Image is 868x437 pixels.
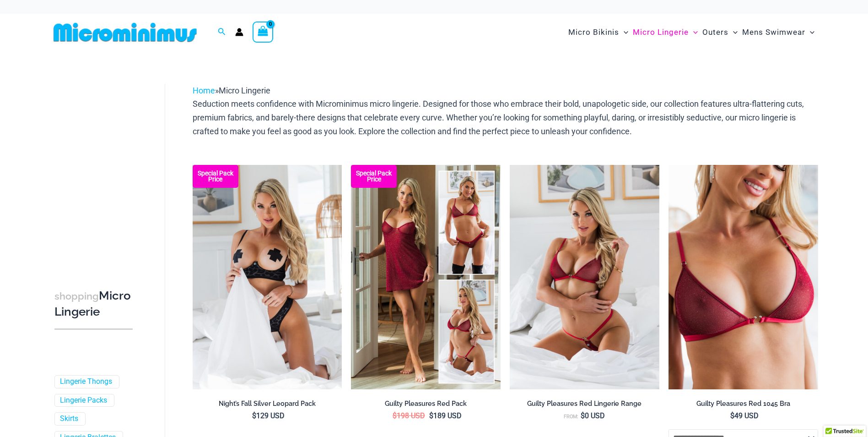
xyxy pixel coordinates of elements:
[193,399,342,411] a: Night’s Fall Silver Leopard Pack
[730,411,734,420] span: $
[193,399,342,408] h2: Night’s Fall Silver Leopard Pack
[742,21,805,44] span: Mens Swimwear
[54,290,99,302] span: shopping
[50,22,200,43] img: MM SHOP LOGO FLAT
[351,399,501,408] h2: Guilty Pleasures Red Pack
[252,411,256,420] span: $
[235,28,243,36] a: Account icon link
[351,165,501,389] img: Guilty Pleasures Red Collection Pack F
[193,86,215,95] a: Home
[581,411,605,420] bdi: 0 USD
[60,414,78,424] a: Skirts
[193,97,818,138] p: Seduction meets confidence with Microminimus micro lingerie. Designed for those who embrace their...
[619,21,628,44] span: Menu Toggle
[193,170,238,182] b: Special Pack Price
[429,411,433,420] span: $
[351,170,397,182] b: Special Pack Price
[581,411,585,420] span: $
[510,399,659,408] h2: Guilty Pleasures Red Lingerie Range
[565,17,819,48] nav: Site Navigation
[393,411,397,420] span: $
[193,165,342,389] a: Nights Fall Silver Leopard 1036 Bra 6046 Thong 09v2 Nights Fall Silver Leopard 1036 Bra 6046 Thon...
[510,165,659,389] img: Guilty Pleasures Red 1045 Bra 689 Micro 05
[568,21,619,44] span: Micro Bikinis
[564,414,578,420] span: From:
[429,411,462,420] bdi: 189 USD
[669,165,818,389] a: Guilty Pleasures Red 1045 Bra 01Guilty Pleasures Red 1045 Bra 02Guilty Pleasures Red 1045 Bra 02
[219,86,270,95] span: Micro Lingerie
[393,411,425,420] bdi: 198 USD
[566,18,631,46] a: Micro BikinisMenu ToggleMenu Toggle
[730,411,759,420] bdi: 49 USD
[60,377,112,387] a: Lingerie Thongs
[633,21,689,44] span: Micro Lingerie
[60,396,107,405] a: Lingerie Packs
[669,399,818,408] h2: Guilty Pleasures Red 1045 Bra
[702,21,728,44] span: Outers
[689,21,698,44] span: Menu Toggle
[805,21,814,44] span: Menu Toggle
[740,18,817,46] a: Mens SwimwearMenu ToggleMenu Toggle
[669,399,818,411] a: Guilty Pleasures Red 1045 Bra
[510,399,659,411] a: Guilty Pleasures Red Lingerie Range
[669,165,818,389] img: Guilty Pleasures Red 1045 Bra 01
[218,27,226,38] a: Search icon link
[252,411,285,420] bdi: 129 USD
[193,86,270,95] span: »
[351,399,501,411] a: Guilty Pleasures Red Pack
[54,76,137,260] iframe: TrustedSite Certified
[253,22,274,43] a: View Shopping Cart, empty
[510,165,659,389] a: Guilty Pleasures Red 1045 Bra 689 Micro 05Guilty Pleasures Red 1045 Bra 689 Micro 06Guilty Pleasu...
[631,18,700,46] a: Micro LingerieMenu ToggleMenu Toggle
[728,21,738,44] span: Menu Toggle
[700,18,740,46] a: OutersMenu ToggleMenu Toggle
[351,165,501,389] a: Guilty Pleasures Red Collection Pack F Guilty Pleasures Red Collection Pack BGuilty Pleasures Red...
[54,288,133,320] h3: Micro Lingerie
[193,165,342,389] img: Nights Fall Silver Leopard 1036 Bra 6046 Thong 09v2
